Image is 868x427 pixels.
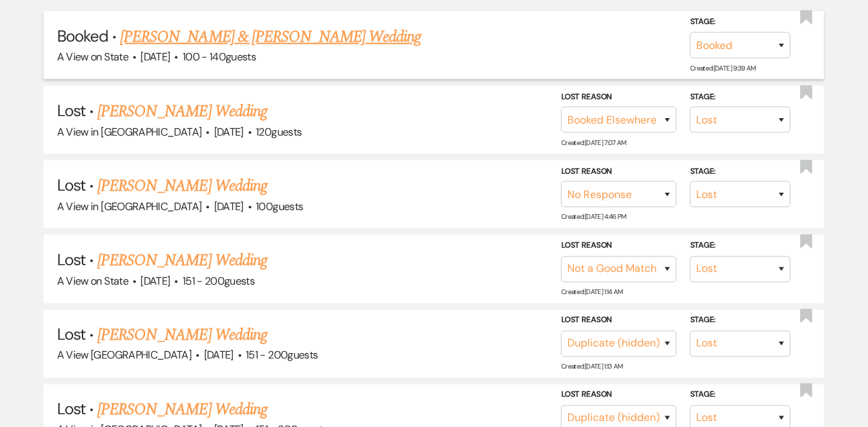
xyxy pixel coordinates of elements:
[97,248,267,273] a: [PERSON_NAME] Wedding
[690,239,791,254] label: Stage:
[57,324,85,345] span: Lost
[57,274,128,288] span: A View on State
[561,314,677,328] label: Lost Reason
[561,287,623,296] span: Created: [DATE] 1:14 AM
[57,199,202,213] span: A View in [GEOGRAPHIC_DATA]
[97,324,267,348] a: [PERSON_NAME] Wedding
[204,348,234,363] span: [DATE]
[57,100,85,121] span: Lost
[57,348,192,363] span: A View [GEOGRAPHIC_DATA]
[256,125,301,139] span: 120 guests
[57,125,202,139] span: A View in [GEOGRAPHIC_DATA]
[561,363,623,371] span: Created: [DATE] 1:13 AM
[183,274,254,288] span: 151 - 200 guests
[183,50,256,64] span: 100 - 140 guests
[561,164,677,179] label: Lost Reason
[561,213,626,222] span: Created: [DATE] 4:46 PM
[97,174,267,198] a: [PERSON_NAME] Wedding
[140,50,170,64] span: [DATE]
[57,399,85,420] span: Lost
[561,138,626,147] span: Created: [DATE] 7:07 AM
[97,99,267,124] a: [PERSON_NAME] Wedding
[561,239,677,254] label: Lost Reason
[97,398,267,422] a: [PERSON_NAME] Wedding
[140,274,170,288] span: [DATE]
[256,199,303,213] span: 100 guests
[214,199,244,213] span: [DATE]
[561,388,677,403] label: Lost Reason
[57,26,108,46] span: Booked
[690,90,791,105] label: Stage:
[561,90,677,105] label: Lost Reason
[57,249,85,270] span: Lost
[246,348,318,363] span: 151 - 200 guests
[57,50,128,64] span: A View on State
[690,388,791,403] label: Stage:
[57,175,85,195] span: Lost
[690,314,791,328] label: Stage:
[214,125,244,139] span: [DATE]
[690,164,791,179] label: Stage:
[690,15,791,30] label: Stage:
[120,25,421,49] a: [PERSON_NAME] & [PERSON_NAME] Wedding
[690,64,756,73] span: Created: [DATE] 9:39 AM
